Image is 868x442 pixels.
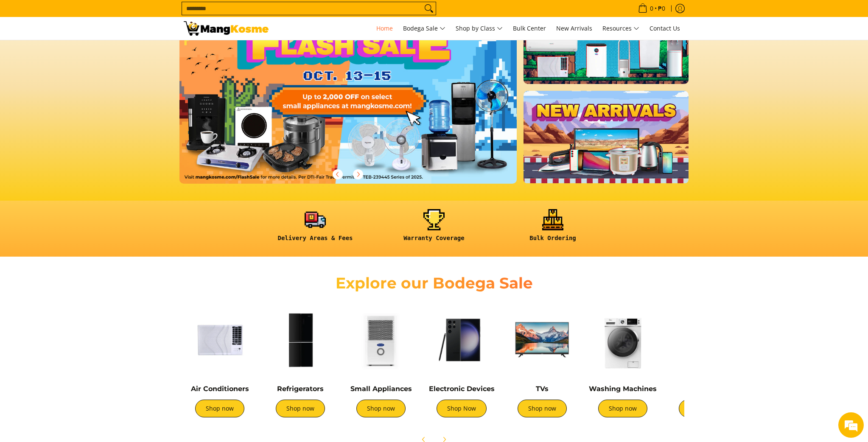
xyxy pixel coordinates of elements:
a: <h6><strong>Bulk Ordering</strong></h6> [498,209,608,249]
a: Shop now [276,400,325,417]
a: <h6><strong>Delivery Areas & Fees</strong></h6> [260,209,370,249]
a: Bodega Sale [399,17,450,40]
a: Shop now [195,400,244,417]
a: Refrigerators [277,385,324,393]
h2: Explore our Bodega Sale [311,274,557,293]
a: Electronic Devices [429,385,495,393]
span: Bodega Sale [403,23,445,34]
a: Washing Machines [589,385,657,393]
button: Previous [328,165,347,184]
img: Air Conditioners [184,304,256,376]
span: New Arrivals [556,24,592,32]
img: Refrigerators [264,304,336,376]
a: Bulk Center [509,17,550,40]
span: • [636,4,668,13]
a: Shop Now [437,400,487,417]
a: Shop by Class [451,17,507,40]
span: Shop by Class [456,23,503,34]
a: Home [372,17,397,40]
a: Shop now [518,400,567,417]
button: Search [422,2,436,15]
a: Shop now [598,400,647,417]
a: Shop now [679,400,728,417]
span: ₱0 [657,6,666,11]
a: Contact Us [645,17,684,40]
img: Mang Kosme: Your Home Appliances Warehouse Sale Partner! [184,21,269,36]
span: 0 [649,6,655,11]
a: Resources [598,17,644,40]
a: <h6><strong>Warranty Coverage</strong></h6> [379,209,489,249]
img: TVs [506,304,578,376]
nav: Main Menu [277,17,684,40]
a: Air Conditioners [191,385,249,393]
span: Resources [602,23,639,34]
img: Washing Machines [587,304,659,376]
a: Small Appliances [350,385,412,393]
img: Cookers [667,304,739,376]
span: Contact Us [650,24,680,32]
img: Small Appliances [345,304,417,376]
a: New Arrivals [552,17,596,40]
a: TVs [536,385,549,393]
span: Home [376,24,393,32]
img: Electronic Devices [426,304,498,376]
span: Bulk Center [513,24,546,32]
button: Next [349,165,367,184]
a: Shop now [356,400,406,417]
